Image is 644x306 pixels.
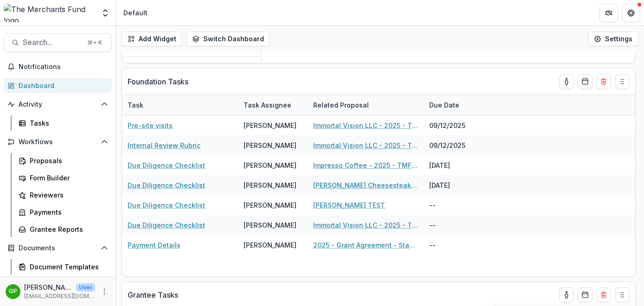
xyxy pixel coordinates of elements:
[424,95,493,115] div: Due Date
[19,244,97,252] span: Documents
[19,81,104,90] div: Dashboard
[30,262,104,272] div: Document Templates
[313,200,385,210] a: [PERSON_NAME] TEST
[238,95,308,115] div: Task Assignee
[128,160,205,170] a: Due Diligence Checklist
[308,95,424,115] div: Related Proposal
[128,180,205,190] a: Due Diligence Checklist
[615,74,630,89] button: Drag
[424,115,493,135] div: 09/12/2025
[578,287,592,302] button: Calendar
[559,287,574,302] button: toggle-assigned-to-me
[596,287,611,302] button: Delete card
[128,240,180,250] a: Payment Details
[122,95,238,115] div: Task
[424,135,493,155] div: 09/12/2025
[313,160,418,170] a: Impresso Coffee - 2025 - TMF 2025 Stabilization Grant Program
[30,224,104,234] div: Grantee Reports
[559,74,574,89] button: toggle-assigned-to-me
[424,195,493,215] div: --
[15,222,112,237] a: Grantee Reports
[4,241,112,255] button: Open Documents
[19,138,97,146] span: Workflows
[30,173,104,183] div: Form Builder
[578,74,592,89] button: Calendar
[313,240,418,250] a: 2025 - Grant Agreement - Stabilization Grant Program
[308,100,374,110] div: Related Proposal
[4,134,112,149] button: Open Workflows
[15,259,112,274] a: Document Templates
[244,220,296,230] div: [PERSON_NAME]
[15,170,112,185] a: Form Builder
[588,32,638,46] button: Settings
[23,38,82,47] span: Search...
[244,140,296,150] div: [PERSON_NAME]
[9,288,17,294] div: George Pitsakis
[99,286,110,297] button: More
[128,76,188,87] p: Foundation Tasks
[76,283,95,292] p: User
[15,187,112,203] a: Reviewers
[19,63,108,71] span: Notifications
[622,4,640,22] button: Get Help
[238,100,297,110] div: Task Assignee
[424,155,493,175] div: [DATE]
[244,160,296,170] div: [PERSON_NAME]
[244,240,296,250] div: [PERSON_NAME]
[186,32,270,46] button: Switch Dashboard
[128,140,200,150] a: Internal Review Rubric
[24,292,95,300] p: [EMAIL_ADDRESS][DOMAIN_NAME]
[19,101,97,108] span: Activity
[599,4,618,22] button: Partners
[244,180,296,190] div: [PERSON_NAME]
[30,207,104,217] div: Payments
[15,115,112,131] a: Tasks
[24,282,72,292] p: [PERSON_NAME]
[4,4,95,22] img: The Merchants Fund logo
[244,200,296,210] div: [PERSON_NAME]
[313,180,418,190] a: [PERSON_NAME] Cheesesteak LLC - 2025 - TMF 2025 Stabilization Grant Program
[424,215,493,235] div: --
[424,100,465,110] div: Due Date
[4,78,112,93] a: Dashboard
[99,4,112,22] button: Open entity switcher
[313,121,418,130] a: Immortal Vision LLC - 2025 - TMF 2025 Stabilization Grant Program
[128,200,205,210] a: Due Diligence Checklist
[313,220,418,230] a: Immortal Vision LLC - 2025 - TMF 2025 Stabilization Grant Program
[4,33,112,52] button: Search...
[15,153,112,168] a: Proposals
[128,121,173,130] a: Pre-site visits
[244,121,296,130] div: [PERSON_NAME]
[128,220,205,230] a: Due Diligence Checklist
[122,100,149,110] div: Task
[615,287,630,302] button: Drag
[4,97,112,112] button: Open Activity
[85,38,104,48] div: ⌘ + K
[424,235,493,255] div: --
[30,190,104,200] div: Reviewers
[120,6,151,19] nav: breadcrumb
[122,32,182,46] button: Add Widget
[4,59,112,74] button: Notifications
[30,156,104,166] div: Proposals
[123,8,148,18] div: Default
[424,175,493,195] div: [DATE]
[596,74,611,89] button: Delete card
[313,140,418,150] a: Immortal Vision LLC - 2025 - TMF 2025 Stabilization Grant Program
[15,204,112,220] a: Payments
[30,118,104,128] div: Tasks
[128,289,178,300] p: Grantee Tasks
